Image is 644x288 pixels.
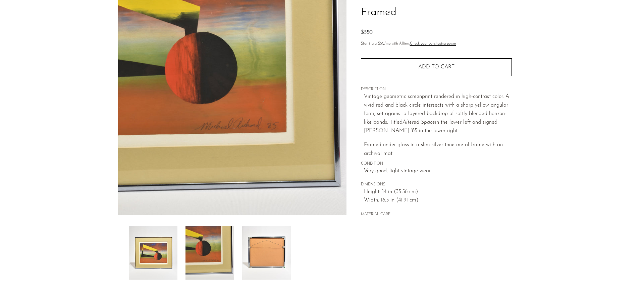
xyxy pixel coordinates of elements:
[364,196,512,205] span: Width: 16.5 in (41.91 cm)
[364,188,512,196] span: Height: 14 in (35.56 cm)
[361,161,512,167] span: CONDITION
[361,182,512,188] span: DIMENSIONS
[364,167,512,176] span: Very good; light vintage wear.
[129,226,177,280] img: Altered Space Screenprint, Framed
[378,42,384,46] span: $50
[364,93,512,135] p: Vintage geometric screenprint rendered in high-contrast color. A vivid red and black circle inter...
[418,64,454,70] span: Add to cart
[361,58,512,76] button: Add to cart
[185,226,234,280] img: Altered Space Screenprint, Framed
[361,30,373,35] span: $550
[410,42,456,46] a: Check your purchasing power - Learn more about Affirm Financing (opens in modal)
[242,226,291,280] img: Altered Space Screenprint, Framed
[402,120,435,125] em: Altered Space
[364,141,512,158] p: Framed under glass in a slim silver-tone metal frame with an archival mat.
[361,212,390,217] button: MATERIAL CARE
[361,87,512,93] span: DESCRIPTION
[361,41,512,47] p: Starting at /mo with Affirm.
